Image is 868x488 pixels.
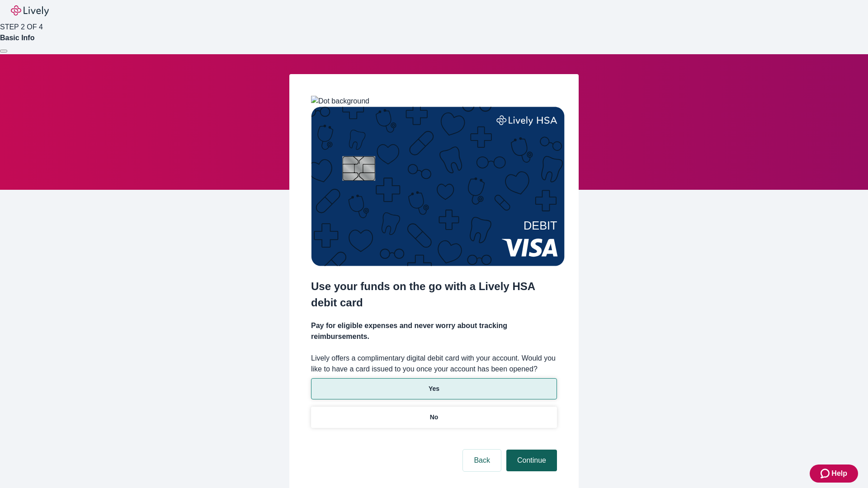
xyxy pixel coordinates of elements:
[831,468,847,479] span: Help
[311,320,557,342] h4: Pay for eligible expenses and never worry about tracking reimbursements.
[429,384,439,394] p: Yes
[311,278,557,311] h2: Use your funds on the go with a Lively HSA debit card
[11,5,49,16] img: Lively
[810,465,858,483] button: Zendesk support iconHelp
[311,407,557,428] button: No
[311,378,557,399] button: Yes
[430,413,439,422] p: No
[311,353,557,375] label: Lively offers a complimentary digital debit card with your account. Would you like to have a card...
[463,450,501,471] button: Back
[821,468,831,479] svg: Zendesk support icon
[506,450,557,471] button: Continue
[311,107,565,266] img: Debit card
[311,96,369,107] img: Dot background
